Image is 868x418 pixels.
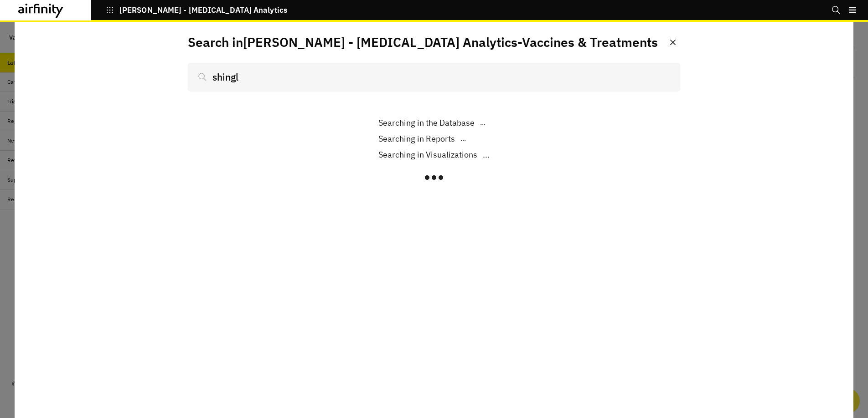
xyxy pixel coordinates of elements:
[378,133,466,145] div: ...
[378,117,475,129] p: Searching in the Database
[378,148,490,161] div: ...
[188,63,680,91] input: Search...
[832,2,841,18] button: Search
[378,117,486,129] div: ...
[666,35,680,50] button: Close
[378,133,455,145] p: Searching in Reports
[106,2,287,18] button: [PERSON_NAME] - [MEDICAL_DATA] Analytics
[188,33,658,52] p: Search in [PERSON_NAME] - [MEDICAL_DATA] Analytics - Vaccines & Treatments
[378,148,477,161] p: Searching in Visualizations
[119,6,287,14] p: [PERSON_NAME] - [MEDICAL_DATA] Analytics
